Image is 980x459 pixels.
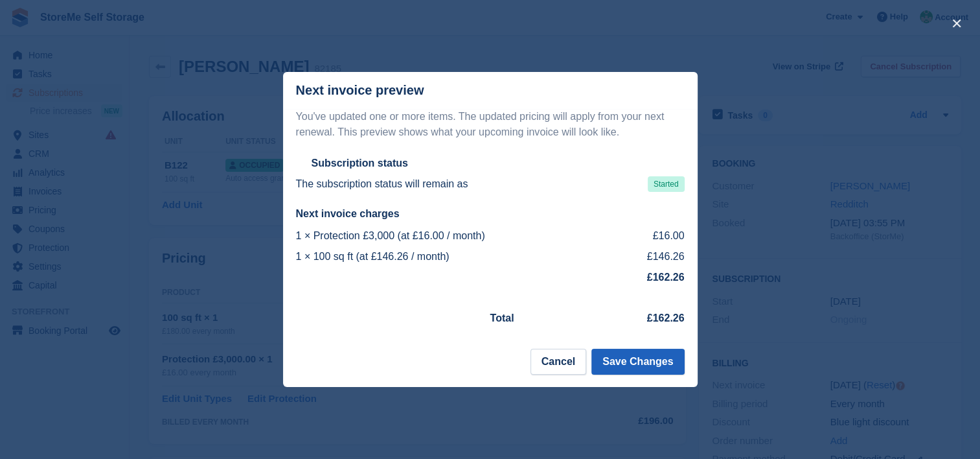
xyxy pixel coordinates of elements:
strong: £162.26 [647,272,685,283]
p: Next invoice preview [296,83,424,98]
button: Save Changes [591,349,684,375]
strong: Total [490,312,514,324]
p: The subscription status will remain as [296,176,468,192]
td: £146.26 [620,246,684,267]
button: Cancel [530,349,586,375]
button: close [946,13,967,34]
td: £16.00 [620,226,684,246]
td: 1 × Protection £3,000 (at £16.00 / month) [296,226,621,246]
td: 1 × 100 sq ft (at £146.26 / month) [296,246,621,267]
p: You've updated one or more items. The updated pricing will apply from your next renewal. This pre... [296,109,685,140]
h2: Subscription status [312,157,408,170]
span: Started [648,176,685,192]
h2: Next invoice charges [296,207,685,220]
strong: £162.26 [647,312,685,324]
